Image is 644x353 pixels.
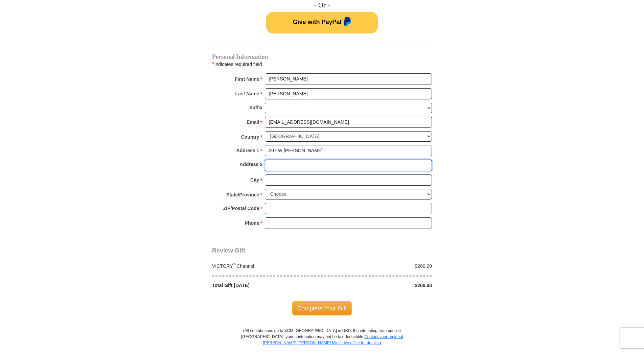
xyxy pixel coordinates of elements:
div: Indicates required field [212,60,432,69]
h4: Personal Information [212,54,432,60]
div: VICTORY Channel [209,263,322,270]
div: Total Gift [DATE] [209,282,322,289]
strong: Address 1 [236,146,259,155]
h4: - Or - [212,1,432,9]
strong: Country [241,132,259,142]
span: Complete Your Gift [292,301,352,315]
strong: Address 2 [239,160,262,169]
strong: Email [247,117,259,127]
div: $200.00 [322,282,436,289]
strong: Phone [245,218,259,228]
span: Review Gift [212,247,245,254]
a: Contact your regional [PERSON_NAME] [PERSON_NAME] Ministries office for details. [263,334,403,345]
button: Give with PayPal [266,12,378,33]
strong: State/Province [226,190,259,199]
img: paypal [342,17,351,28]
strong: ZIP/Postal Code [223,204,259,213]
strong: First Name [235,74,259,84]
sup: ™ [233,262,237,266]
div: $200.00 [322,263,436,270]
strong: City [250,175,259,185]
strong: Suffix [249,103,262,112]
span: Give with PayPal [293,19,341,25]
strong: Last Name [235,89,259,98]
